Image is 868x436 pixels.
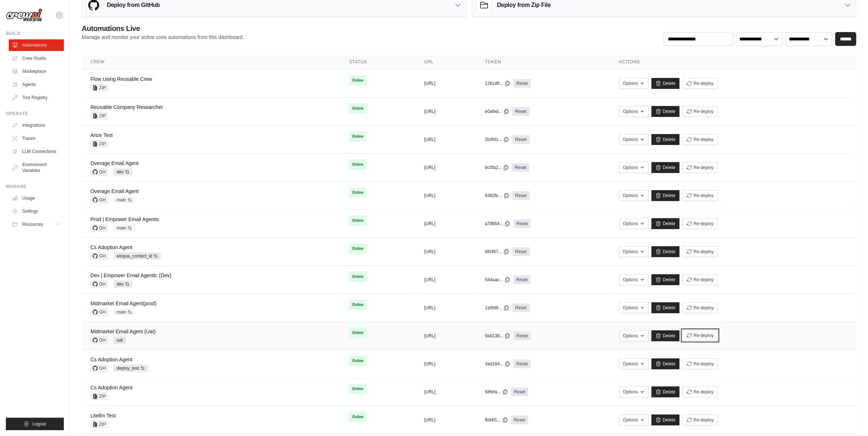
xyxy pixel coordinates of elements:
[90,301,156,306] a: Midmarket Email Agent(prod)
[651,218,680,229] a: Delete
[349,300,366,310] span: Online
[651,134,680,145] a: Delete
[90,413,116,419] a: Litellm Test
[82,23,244,34] h2: Automations Live
[651,386,680,397] a: Delete
[485,193,509,199] button: 8362fe...
[476,55,610,70] th: Token
[619,106,649,117] button: Options
[90,76,152,82] a: Flow Using Reusable Crew
[22,221,43,227] span: Resources
[651,330,680,341] a: Delete
[512,135,529,144] a: Reset
[90,385,132,390] a: Cs Adoption Agent
[619,218,649,229] button: Options
[90,84,108,91] span: ZIP
[90,272,171,278] a: Dev | Empower Email Agentic (Dev)
[619,358,649,369] button: Options
[349,356,366,366] span: Online
[682,246,718,257] button: Re-deploy
[9,159,64,176] a: Environment Variables
[619,78,649,89] button: Options
[340,55,416,70] th: Status
[90,132,113,138] a: Arize Test
[90,224,108,232] span: GH
[619,330,649,341] button: Options
[511,388,528,396] a: Reset
[6,184,64,189] div: Manage
[619,302,649,313] button: Options
[90,365,108,372] span: GH
[511,416,528,424] a: Reset
[349,412,366,422] span: Online
[682,190,718,201] button: Re-deploy
[485,249,509,255] button: 6fd367...
[114,365,148,372] span: deploy_test
[619,134,649,145] button: Options
[512,191,529,200] a: Reset
[90,309,108,316] span: GH
[651,415,680,425] a: Delete
[90,421,108,428] span: ZIP
[349,244,366,254] span: Online
[349,216,366,226] span: Online
[9,133,64,144] a: Traces
[9,205,64,217] a: Settings
[485,137,509,142] button: 2b4f41...
[349,384,366,394] span: Online
[682,162,718,173] button: Re-deploy
[90,168,108,176] span: GH
[6,418,64,430] button: Logout
[32,421,46,427] span: Logout
[114,196,135,204] span: main
[9,219,64,230] button: Resources
[513,331,530,340] a: Reset
[513,275,530,284] a: Reset
[651,106,680,117] a: Delete
[651,162,680,173] a: Delete
[682,330,718,341] button: Re-deploy
[682,415,718,425] button: Re-deploy
[114,280,132,288] span: dev
[90,196,108,204] span: GH
[485,417,508,423] button: fb94f1...
[90,244,132,250] a: Cs Adoption Agent
[114,168,132,176] span: dev
[512,303,529,312] a: Reset
[6,8,42,22] img: Logo
[90,357,132,362] a: Cs Adoption Agent
[485,109,509,114] button: e0afed...
[619,162,649,173] button: Options
[9,192,64,204] a: Usage
[6,31,64,36] div: Build
[651,274,680,285] a: Delete
[90,140,108,148] span: ZIP
[107,1,160,9] h3: Deploy from GitHub
[9,66,64,77] a: Marketplace
[90,160,139,166] a: Overage Email Agent
[349,131,366,142] span: Online
[512,107,529,116] a: Reset
[513,219,530,228] a: Reset
[90,104,163,110] a: Reusable Company Researcher
[619,246,649,257] button: Options
[512,163,529,172] a: Reset
[82,55,340,70] th: Crew
[82,34,244,41] p: Manage and monitor your active crew automations from this dashboard.
[651,358,680,369] a: Delete
[485,333,510,339] button: 9a0138...
[682,78,718,89] button: Re-deploy
[485,221,510,227] button: a78664...
[651,78,680,89] a: Delete
[485,361,510,367] button: 3ad184...
[9,52,64,64] a: Crew Studio
[513,79,530,88] a: Reset
[9,79,64,90] a: Agents
[416,55,476,70] th: URL
[619,386,649,397] button: Options
[9,39,64,51] a: Automations
[682,358,718,369] button: Re-deploy
[651,190,680,201] a: Delete
[682,218,718,229] button: Re-deploy
[114,309,135,316] span: main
